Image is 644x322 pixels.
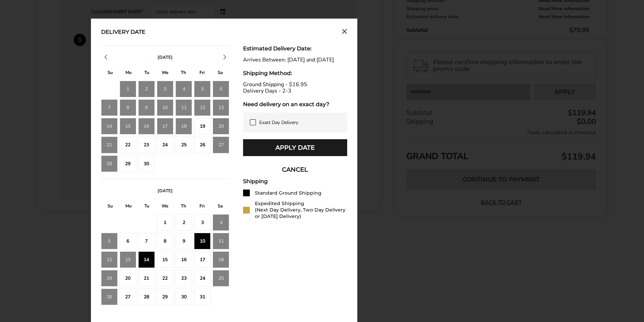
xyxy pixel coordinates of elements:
[255,200,347,220] div: Expedited Shipping (Next Day Delivery, Two Day Delivery or [DATE] Delivery)
[155,188,175,194] button: [DATE]
[259,119,298,126] span: Exact Day Delivery
[211,202,229,212] div: S
[243,45,347,52] div: Estimated Delivery Date:
[101,29,145,36] div: Delivery Date
[243,161,347,178] button: CANCEL
[138,68,156,79] div: T
[243,178,347,184] div: Shipping
[138,202,156,212] div: T
[119,68,138,79] div: M
[156,68,174,79] div: W
[243,57,347,63] div: Arrives Between: [DATE] and [DATE]
[155,54,175,60] button: [DATE]
[174,68,193,79] div: T
[193,68,211,79] div: F
[243,81,347,94] div: Ground Shipping - $16.95 Delivery Days - 2-3
[101,202,119,212] div: S
[101,68,119,79] div: S
[119,202,138,212] div: M
[342,29,347,36] button: Close calendar
[158,54,173,60] span: [DATE]
[174,202,193,212] div: T
[211,68,229,79] div: S
[193,202,211,212] div: F
[243,139,347,156] button: Apply Date
[243,101,347,107] div: Need delivery on an exact day?
[156,202,174,212] div: W
[243,70,347,76] div: Shipping Method:
[158,188,173,194] span: [DATE]
[255,190,321,196] div: Standard Ground Shipping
